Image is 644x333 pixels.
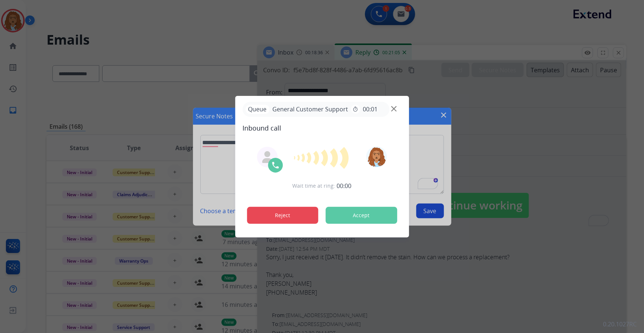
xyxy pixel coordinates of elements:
span: General Customer Support [269,105,351,114]
img: avatar [366,146,387,167]
span: 00:01 [363,105,378,114]
img: agent-avatar [261,151,273,163]
p: 0.20.1027RC [603,320,637,329]
button: Accept [326,207,397,224]
p: Queue [245,105,269,114]
span: 00:00 [337,181,352,190]
mat-icon: timer [352,106,358,112]
span: Wait time at ring: [293,182,335,190]
button: Reject [247,207,318,224]
img: call-icon [271,161,280,170]
img: close-button [391,106,397,111]
span: Inbound call [242,123,402,133]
